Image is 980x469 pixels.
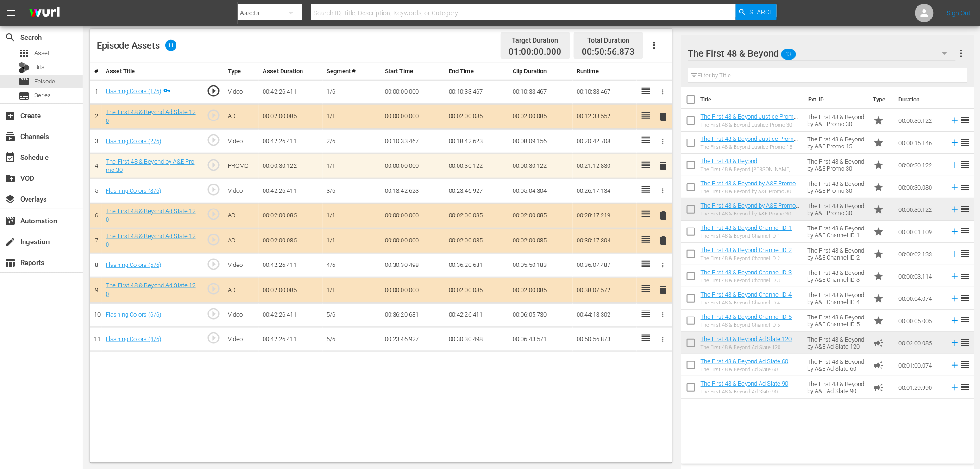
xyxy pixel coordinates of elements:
span: play_circle_outline [207,108,220,122]
span: Ad [873,382,885,393]
span: Episode [34,77,55,86]
span: Search [5,32,16,43]
td: 1/1 [323,153,381,178]
div: The First 48 & Beyond Ad Slate 90 [701,389,789,395]
div: The First 48 & Beyond Channel ID 3 [701,278,792,284]
td: 00:30:30.498 [445,327,509,352]
td: The First 48 & Beyond by A&E Channel ID 2 [804,243,870,265]
span: play_circle_outline [207,183,220,196]
svg: Add to Episode [950,115,960,126]
th: Type [224,63,259,80]
td: The First 48 & Beyond by A&E Promo 15 [804,132,870,154]
td: 00:42:26.411 [445,303,509,327]
td: The First 48 & Beyond by A&E Ad Slate 90 [804,376,870,399]
td: 00:05:50.183 [509,253,573,278]
td: The First 48 & Beyond by A&E Promo 30 [804,176,870,198]
div: The First 48 & Beyond Justice Promo 15 [701,144,800,150]
span: Ad [873,360,885,371]
th: Runtime [573,63,637,80]
td: 00:02:00.085 [259,203,323,228]
td: 3/6 [323,179,381,203]
span: Promo [873,159,885,171]
a: Flashing Colors (5/6) [106,261,161,268]
td: 11 [90,327,102,352]
td: 1 [90,80,102,104]
td: 00:36:20.681 [381,303,445,327]
div: The First 48 & Beyond Channel ID 4 [701,300,792,306]
span: Promo [873,271,885,282]
td: 00:18:42.623 [381,179,445,203]
td: 00:00:30.122 [259,153,323,178]
span: Schedule [5,152,16,163]
td: 00:00:15.146 [895,132,946,154]
a: The First 48 & Beyond Ad Slate 90 [701,380,789,387]
td: AD [224,228,259,253]
div: The First 48 & Beyond Justice Promo 30 [701,122,800,128]
td: The First 48 & Beyond by A&E Channel ID 1 [804,221,870,243]
a: The First 48 & Beyond Channel ID 1 [701,224,792,231]
a: The First 48 & Beyond Ad Slate 120 [701,336,792,342]
td: 00:02:00.085 [509,278,573,303]
svg: Add to Episode [950,316,960,326]
a: Flashing Colors (1/6) [106,88,161,95]
span: Promo [873,248,885,260]
div: The First 48 & Beyond by A&E Promo 30 [701,211,800,217]
span: reorder [960,114,971,126]
td: 00:00:30.122 [895,198,946,221]
a: The First 48 & Beyond Channel ID 5 [701,313,792,320]
span: 11 [165,40,176,51]
td: Video [224,303,259,327]
span: reorder [960,292,971,304]
th: Type [868,87,893,113]
td: 00:10:33.467 [381,129,445,154]
td: 00:21:12.830 [573,153,637,178]
td: 2 [90,104,102,129]
td: The First 48 & Beyond by A&E Promo 30 [804,109,870,132]
div: The First 48 & Beyond Ad Slate 120 [701,344,792,350]
span: Series [34,91,51,100]
span: play_circle_outline [207,207,220,221]
a: The First 48 & Beyond by A&E Promo 30 [106,158,194,174]
span: reorder [960,226,971,237]
span: Overlays [5,194,16,205]
td: 00:10:33.467 [445,80,509,104]
td: 00:00:00.000 [381,153,445,178]
span: play_circle_outline [207,158,220,172]
td: 00:08:09.156 [509,129,573,154]
span: play_circle_outline [207,282,220,296]
td: 00:00:30.080 [895,176,946,198]
td: 00:44:13.302 [573,303,637,327]
span: delete [658,111,669,122]
span: delete [658,285,669,296]
span: Promo [873,115,885,126]
span: Promo [873,226,885,237]
a: The First 48 & Beyond by A&E Promo 30 [701,180,800,194]
td: 00:50:56.873 [573,327,637,352]
button: delete [658,209,669,222]
button: delete [658,159,669,173]
td: 00:02:00.085 [259,228,323,253]
td: The First 48 & Beyond by A&E Promo 30 [804,198,870,221]
td: The First 48 & Beyond by A&E Ad Slate 120 [804,332,870,354]
a: The First 48 & Beyond Justice Promo 30 [701,113,798,127]
td: 00:23:46.927 [381,327,445,352]
th: End Time [445,63,509,80]
td: 6 [90,203,102,228]
td: 00:12:33.552 [573,104,637,129]
td: 00:00:03.114 [895,265,946,287]
span: more_vert [956,48,967,59]
td: 00:06:43.571 [509,327,573,352]
td: AD [224,278,259,303]
td: The First 48 & Beyond by A&E Promo 30 [804,154,870,176]
th: Duration [893,87,949,113]
svg: Add to Episode [950,293,960,304]
td: 00:01:29.990 [895,376,946,399]
td: 00:42:26.411 [259,179,323,203]
td: PROMO [224,153,259,178]
span: Automation [5,215,16,227]
span: Create [5,110,16,121]
span: play_circle_outline [207,84,220,98]
td: 00:02:00.085 [445,104,509,129]
span: play_circle_outline [207,133,220,147]
td: 4/6 [323,253,381,278]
